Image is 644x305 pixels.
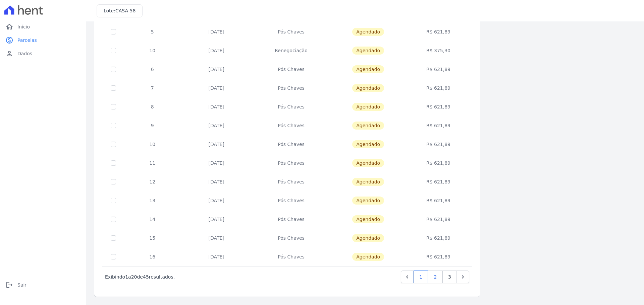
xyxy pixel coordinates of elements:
span: Agendado [352,122,384,130]
i: home [5,23,13,31]
a: Next [457,271,469,283]
i: logout [5,281,13,289]
span: Início [17,23,30,30]
a: 2 [428,271,442,283]
td: 12 [124,172,180,191]
td: Pós Chaves [252,79,330,97]
td: R$ 621,89 [406,191,470,210]
h3: Lote: [104,7,136,14]
span: Agendado [352,178,384,186]
span: Agendado [352,234,384,242]
td: 10 [124,135,180,154]
td: R$ 621,89 [406,79,470,97]
td: [DATE] [180,79,252,97]
td: 11 [124,154,180,172]
td: Pós Chaves [252,135,330,154]
td: R$ 621,89 [406,172,470,191]
td: [DATE] [180,60,252,79]
td: Pós Chaves [252,154,330,172]
a: personDados [3,47,83,60]
td: 15 [124,229,180,247]
td: Pós Chaves [252,60,330,79]
td: R$ 621,89 [406,247,470,266]
td: 14 [124,210,180,229]
td: Pós Chaves [252,172,330,191]
a: homeInício [3,20,83,33]
td: Renegociação [252,41,330,60]
span: Agendado [352,84,384,92]
span: Agendado [352,28,384,36]
i: paid [5,36,13,44]
span: 1 [125,274,128,280]
td: R$ 621,89 [406,60,470,79]
span: Agendado [352,197,384,205]
i: person [5,50,13,58]
td: [DATE] [180,22,252,41]
td: Pós Chaves [252,229,330,247]
td: R$ 621,89 [406,97,470,116]
td: R$ 621,89 [406,229,470,247]
td: Pós Chaves [252,116,330,135]
td: R$ 621,89 [406,135,470,154]
span: Parcelas [17,37,37,44]
a: Previous [401,271,414,283]
a: 1 [414,271,428,283]
a: 3 [442,271,457,283]
p: Exibindo a de resultados. [105,274,175,280]
span: Agendado [352,253,384,261]
td: 6 [124,60,180,79]
span: Agendado [352,103,384,111]
span: Agendado [352,65,384,73]
td: 7 [124,79,180,97]
td: [DATE] [180,116,252,135]
span: Agendado [352,140,384,148]
td: R$ 621,89 [406,22,470,41]
td: Pós Chaves [252,210,330,229]
td: Pós Chaves [252,22,330,41]
td: Pós Chaves [252,247,330,266]
td: [DATE] [180,247,252,266]
td: R$ 375,30 [406,41,470,60]
td: [DATE] [180,172,252,191]
a: paidParcelas [3,33,83,47]
td: 9 [124,116,180,135]
td: R$ 621,89 [406,210,470,229]
td: 5 [124,22,180,41]
td: [DATE] [180,135,252,154]
td: R$ 621,89 [406,154,470,172]
td: R$ 621,89 [406,116,470,135]
td: Pós Chaves [252,191,330,210]
td: Pós Chaves [252,97,330,116]
td: [DATE] [180,191,252,210]
span: Agendado [352,47,384,55]
td: [DATE] [180,210,252,229]
a: logoutSair [3,278,83,292]
span: Agendado [352,215,384,223]
td: 10 [124,41,180,60]
td: [DATE] [180,154,252,172]
span: Dados [17,50,32,57]
td: 8 [124,97,180,116]
span: 45 [143,274,149,280]
span: CASA 58 [115,8,136,13]
td: [DATE] [180,229,252,247]
td: [DATE] [180,41,252,60]
span: Sair [17,282,26,288]
td: 13 [124,191,180,210]
span: 20 [131,274,137,280]
td: [DATE] [180,97,252,116]
span: Agendado [352,159,384,167]
td: 16 [124,247,180,266]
